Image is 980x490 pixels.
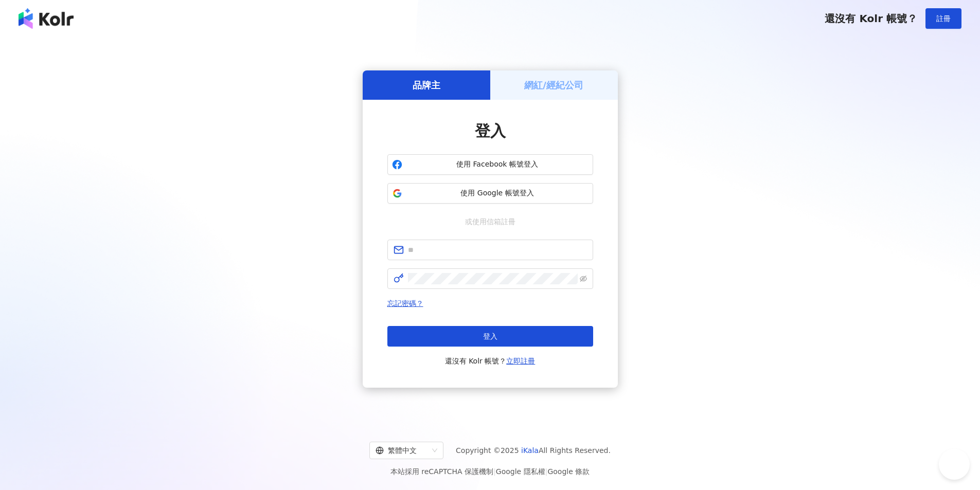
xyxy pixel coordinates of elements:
[387,154,593,175] button: 使用 Facebook 帳號登入
[524,79,583,92] h5: 網紅/經紀公司
[483,332,497,340] span: 登入
[493,467,496,476] span: |
[939,449,970,480] iframe: Help Scout Beacon - Open
[456,444,611,457] span: Copyright © 2025 All Rights Reserved.
[413,79,440,92] h5: 品牌主
[825,12,917,25] span: 還沒有 Kolr 帳號？
[521,446,539,455] a: iKala
[506,357,535,365] a: 立即註冊
[406,159,589,170] span: 使用 Facebook 帳號登入
[445,355,536,367] span: 還沒有 Kolr 帳號？
[925,8,961,29] button: 註冊
[547,467,590,476] a: Google 條款
[390,465,590,478] span: 本站採用 reCAPTCHA 保護機制
[475,122,506,140] span: 登入
[387,299,423,307] a: 忘記密碼？
[387,326,593,347] button: 登入
[376,442,428,459] div: 繁體中文
[936,14,951,23] span: 註冊
[387,183,593,204] button: 使用 Google 帳號登入
[458,216,523,227] span: 或使用信箱註冊
[580,275,587,282] span: eye-invisible
[406,188,589,198] span: 使用 Google 帳號登入
[19,8,74,29] img: logo
[496,467,545,476] a: Google 隱私權
[545,467,548,476] span: |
